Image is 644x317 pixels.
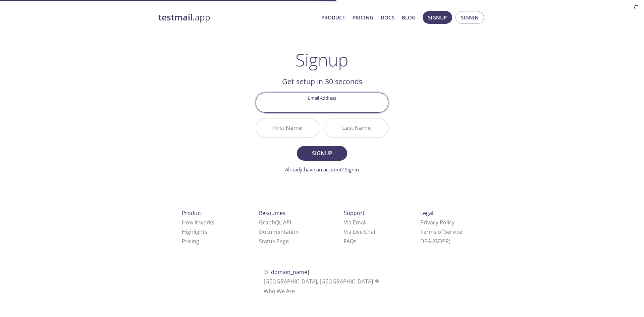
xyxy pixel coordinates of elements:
[381,13,394,22] a: Docs
[285,166,359,173] a: Already have an account? Signin
[182,228,207,235] a: Highlights
[182,237,199,245] a: Pricing
[321,13,345,22] a: Product
[420,228,462,235] a: Terms of Service
[296,50,348,70] h1: Signup
[304,149,340,158] span: Signup
[158,12,316,23] a: testmail.app
[354,237,357,245] span: s
[344,237,357,245] a: FAQ
[259,237,289,245] a: Status Page
[353,13,373,22] a: Pricing
[182,209,202,217] span: Product
[259,219,291,226] a: GraphQL API
[420,209,433,217] span: Legal
[344,219,367,226] a: Via Email
[264,268,309,276] span: © [DOMAIN_NAME]
[259,209,285,217] span: Resources
[297,146,347,161] button: Signup
[264,278,381,285] span: [GEOGRAPHIC_DATA], [GEOGRAPHIC_DATA]
[423,11,452,24] button: Signup
[402,13,416,22] a: Blog
[420,219,454,226] a: Privacy Policy
[461,13,479,22] span: Signin
[428,13,447,22] span: Signup
[256,76,388,87] h2: Get setup in 30 seconds
[455,11,484,24] button: Signin
[344,209,365,217] span: Support
[182,219,214,226] a: How it works
[158,11,193,23] strong: testmail
[259,228,299,235] a: Documentation
[420,237,450,245] a: DPA (GDPR)
[264,287,295,295] a: Who We Are
[344,228,376,235] a: Via Live Chat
